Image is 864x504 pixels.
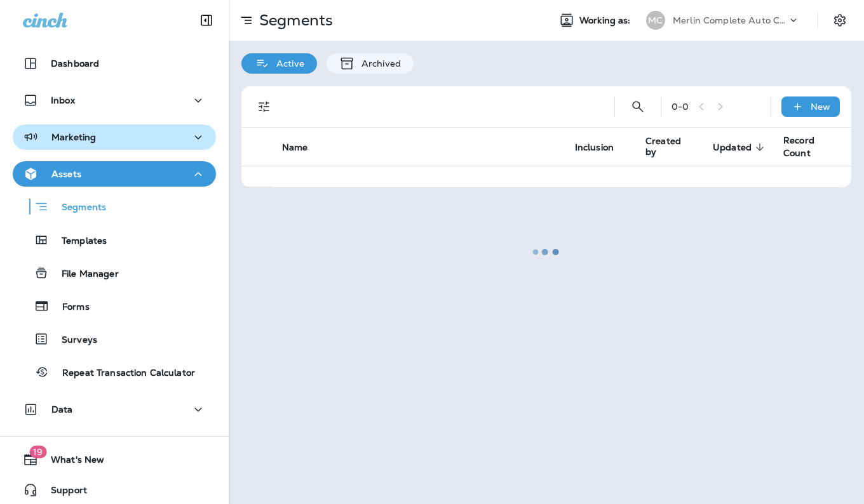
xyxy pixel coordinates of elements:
[811,102,830,112] p: New
[13,293,216,319] button: Forms
[49,235,107,248] p: Templates
[13,161,216,187] button: Assets
[13,397,216,422] button: Data
[49,269,119,281] p: File Manager
[51,169,81,179] p: Assets
[38,454,104,470] span: What's New
[49,202,106,215] p: Segments
[51,58,99,69] p: Dashboard
[13,193,216,220] button: Segments
[50,368,195,380] p: Repeat Transaction Calculator
[13,88,216,113] button: Inbox
[38,485,87,500] span: Support
[13,51,216,76] button: Dashboard
[13,477,216,503] button: Support
[13,447,216,472] button: 19What's New
[29,446,46,458] span: 19
[50,302,90,314] p: Forms
[189,8,224,33] button: Collapse Sidebar
[13,124,216,150] button: Marketing
[51,404,73,414] p: Data
[49,335,97,347] p: Surveys
[13,227,216,253] button: Templates
[51,95,75,105] p: Inbox
[13,359,216,385] button: Repeat Transaction Calculator
[13,260,216,286] button: File Manager
[51,132,96,142] p: Marketing
[13,326,216,352] button: Surveys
